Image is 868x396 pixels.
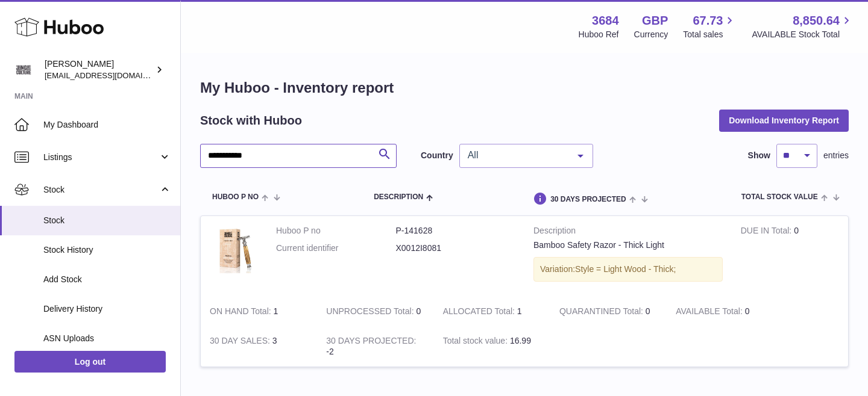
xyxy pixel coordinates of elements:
[741,226,794,238] strong: DUE IN Total
[793,13,840,29] span: 8,850.64
[43,274,171,285] span: Add Stock
[317,297,433,326] td: 0
[210,336,272,348] strong: 30 DAY SALES
[14,351,166,373] a: Log out
[693,13,723,29] span: 67.73
[741,193,818,201] span: Total stock value
[443,306,517,319] strong: ALLOCATED Total
[752,13,854,40] a: 8,850.64 AVAILABLE Stock Total
[210,225,258,273] img: product image
[201,326,317,367] td: 3
[43,333,171,344] span: ASN Uploads
[823,150,849,161] span: entries
[592,13,619,29] strong: 3684
[533,240,723,251] div: Bamboo Safety Razor - Thick Light
[579,29,619,40] div: Huboo Ref
[421,150,453,161] label: Country
[667,297,783,326] td: 0
[434,297,550,326] td: 1
[443,336,510,348] strong: Total stock value
[45,70,177,80] span: [EMAIL_ADDRESS][DOMAIN_NAME]
[200,78,849,97] h1: My Huboo - Inventory report
[550,196,626,203] span: 30 DAYS PROJECTED
[396,243,516,254] dd: X0012I8081
[276,225,396,237] dt: Huboo P no
[201,297,317,326] td: 1
[748,150,770,161] label: Show
[642,13,668,29] strong: GBP
[676,306,744,319] strong: AVAILABLE Total
[317,326,433,367] td: -2
[14,61,33,79] img: theinternationalventure@gmail.com
[575,264,676,274] span: Style = Light Wood - Thick;
[533,225,723,240] strong: Description
[45,58,153,81] div: [PERSON_NAME]
[683,29,737,40] span: Total sales
[533,257,723,282] div: Variation:
[683,13,737,40] a: 67.73 Total sales
[396,225,516,237] dd: P-141628
[752,29,854,40] span: AVAILABLE Stock Total
[326,306,416,319] strong: UNPROCESSED Total
[374,193,423,201] span: Description
[43,152,159,163] span: Listings
[43,215,171,226] span: Stock
[634,29,668,40] div: Currency
[276,243,396,254] dt: Current identifier
[719,110,849,131] button: Download Inventory Report
[43,244,171,256] span: Stock History
[43,119,171,131] span: My Dashboard
[200,113,302,129] h2: Stock with Huboo
[326,336,416,348] strong: 30 DAYS PROJECTED
[210,306,274,319] strong: ON HAND Total
[43,303,171,315] span: Delivery History
[646,306,650,316] span: 0
[559,306,646,319] strong: QUARANTINED Total
[465,149,568,161] span: All
[732,216,848,297] td: 0
[43,184,159,196] span: Stock
[212,193,259,201] span: Huboo P no
[510,336,531,345] span: 16.99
